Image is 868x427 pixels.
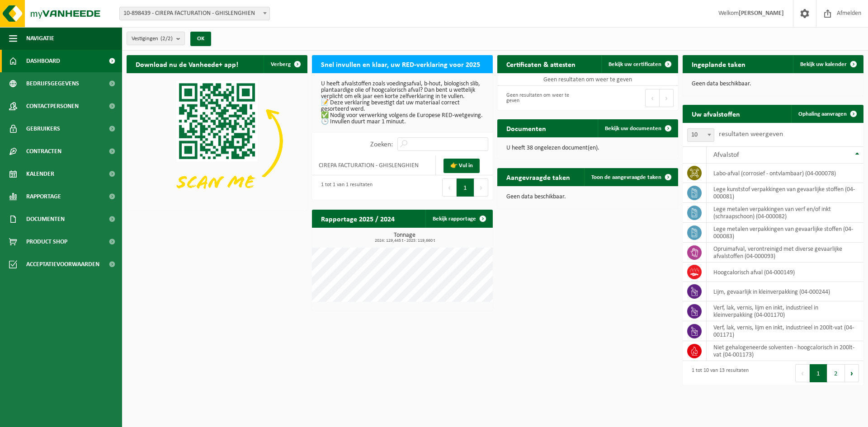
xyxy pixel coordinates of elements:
[605,126,661,131] span: Bekijk uw documenten
[127,73,307,209] img: Download de VHEPlus App
[26,72,79,95] span: Bedrijfsgegevens
[120,7,269,20] span: 10-898439 - CIREPA FACTURATION - GHISLENGHIEN
[687,363,749,383] div: 1 tot 10 van 13 resultaten
[707,243,863,263] td: opruimafval, verontreinigd met diverse gevaarlijke afvalstoffen (04-000093)
[26,208,65,230] span: Documenten
[312,210,404,227] h2: Rapportage 2025 / 2024
[497,119,555,137] h2: Documenten
[26,95,79,117] span: Contactpersonen
[688,129,714,141] span: 10
[707,203,863,223] td: lege metalen verpakkingen van verf en/of inkt (schraapschoon) (04-000082)
[457,178,474,197] button: 1
[584,168,677,186] a: Toon de aangevraagde taken
[609,61,661,67] span: Bekijk uw certificaten
[474,178,488,197] button: Next
[497,168,579,186] h2: Aangevraagde taken
[506,194,669,200] p: Geen data beschikbaar.
[739,10,784,17] strong: [PERSON_NAME]
[707,301,863,321] td: verf, lak, vernis, lijm en inkt, industrieel in kleinverpakking (04-001170)
[127,32,185,45] button: Vestigingen(2/2)
[26,163,54,185] span: Kalender
[598,119,677,137] a: Bekijk uw documenten
[26,253,99,276] span: Acceptatievoorwaarden
[707,263,863,282] td: hoogcalorisch afval (04-000149)
[591,174,661,180] span: Toon de aangevraagde taken
[502,88,583,108] div: Geen resultaten om weer te geven
[316,239,493,243] span: 2024: 129,445 t - 2025: 119,660 t
[160,36,173,42] count: (2/2)
[793,55,863,73] a: Bekijk uw kalender
[645,89,660,107] button: Previous
[264,55,307,73] button: Verberg
[707,183,863,203] td: lege kunststof verpakkingen van gevaarlijke stoffen (04-000081)
[692,81,854,87] p: Geen data beschikbaar.
[810,364,827,382] button: 1
[497,55,585,73] h2: Certificaten & attesten
[442,178,457,197] button: Previous
[683,55,755,73] h2: Ingeplande taken
[312,155,436,175] td: CIREPA FACTURATION - GHISLENGHIEN
[506,145,669,151] p: U heeft 38 ongelezen document(en).
[687,128,714,142] span: 10
[798,111,847,117] span: Ophaling aanvragen
[316,178,373,197] div: 1 tot 1 van 1 resultaten
[791,105,863,123] a: Ophaling aanvragen
[707,282,863,301] td: lijm, gevaarlijk in kleinverpakking (04-000244)
[26,140,61,163] span: Contracten
[132,32,173,46] span: Vestigingen
[660,89,674,107] button: Next
[601,55,677,73] a: Bekijk uw certificaten
[707,321,863,341] td: verf, lak, vernis, lijm en inkt, industrieel in 200lt-vat (04-001171)
[316,232,493,243] h3: Tonnage
[271,61,291,67] span: Verberg
[321,81,484,125] p: U heeft afvalstoffen zoals voedingsafval, b-hout, biologisch slib, plantaardige olie of hoogcalor...
[845,364,859,382] button: Next
[127,55,247,73] h2: Download nu de Vanheede+ app!
[425,210,492,228] a: Bekijk rapportage
[683,105,749,122] h2: Uw afvalstoffen
[707,223,863,243] td: lege metalen verpakkingen van gevaarlijke stoffen (04-000083)
[707,164,863,183] td: labo-afval (corrosief - ontvlambaar) (04-000078)
[707,341,863,361] td: niet gehalogeneerde solventen - hoogcalorisch in 200lt-vat (04-001173)
[719,131,783,138] label: resultaten weergeven
[26,230,67,253] span: Product Shop
[800,61,847,67] span: Bekijk uw kalender
[370,141,393,148] label: Zoeken:
[26,117,60,140] span: Gebruikers
[312,55,489,73] h2: Snel invullen en klaar, uw RED-verklaring voor 2025
[497,73,678,86] td: Geen resultaten om weer te geven
[795,364,810,382] button: Previous
[26,50,60,72] span: Dashboard
[827,364,845,382] button: 2
[119,7,270,20] span: 10-898439 - CIREPA FACTURATION - GHISLENGHIEN
[26,27,54,50] span: Navigatie
[443,159,480,173] a: 👉 Vul in
[190,32,211,46] button: OK
[713,151,739,159] span: Afvalstof
[26,185,61,208] span: Rapportage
